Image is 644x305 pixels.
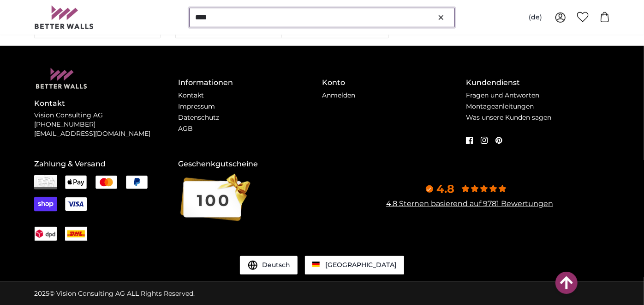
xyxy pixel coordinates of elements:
a: AGB [178,124,193,133]
span: Deutsch [262,261,290,270]
a: Anmelden [322,91,355,99]
img: Betterwalls [34,6,94,29]
a: Fragen und Antworten [466,91,539,99]
button: (de) [521,9,549,26]
h4: Geschenkgutscheine [178,159,322,170]
h4: Zahlung & Versand [34,159,178,170]
a: Deutschland [GEOGRAPHIC_DATA] [305,256,404,274]
a: Impressum [178,102,215,110]
a: Was unsere Kunden sagen [466,113,551,122]
p: Vision Consulting AG [PHONE_NUMBER] [EMAIL_ADDRESS][DOMAIN_NAME] [34,111,178,139]
h4: Kundendienst [466,77,610,88]
span: [GEOGRAPHIC_DATA] [325,261,397,269]
span: 2025 [34,289,49,298]
a: Kontakt [178,91,204,99]
img: Rechnung [34,175,57,190]
img: DPD [35,230,57,238]
a: 4.8 Sternen basierend auf 9781 Bewertungen [386,199,553,208]
img: DHL [65,230,87,238]
div: © Vision Consulting AG ALL Rights Reserved. [34,289,195,299]
a: Datenschutz [178,113,219,122]
a: Montageanleitungen [466,102,534,110]
h4: Informationen [178,77,322,88]
button: Deutsch [240,256,298,274]
h4: Kontakt [34,98,178,109]
img: Deutschland [312,262,320,267]
h4: Konto [322,77,466,88]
